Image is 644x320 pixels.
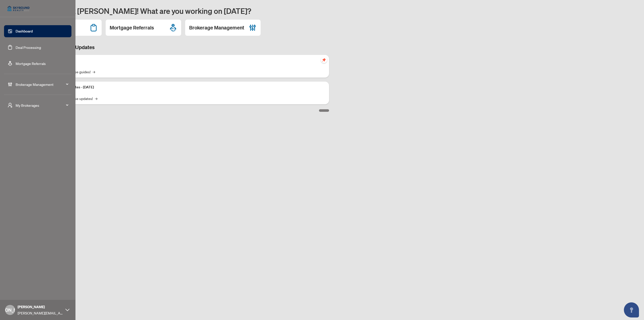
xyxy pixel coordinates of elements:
[189,24,244,31] h2: Brokerage Management
[8,103,13,108] span: user-switch
[4,3,33,15] img: logo
[93,69,95,75] span: →
[16,29,33,33] a: Dashboard
[18,310,63,316] span: [PERSON_NAME][EMAIL_ADDRESS][DOMAIN_NAME]
[16,102,68,108] span: My Brokerages
[26,44,329,51] h3: Brokerage & Industry Updates
[18,304,63,310] span: [PERSON_NAME]
[110,24,154,31] h2: Mortgage Referrals
[16,82,68,87] span: Brokerage Management
[53,58,325,63] p: Self-Help
[26,6,638,16] h1: Welcome back [PERSON_NAME]! What are you working on [DATE]?
[95,96,97,101] span: →
[53,85,325,90] p: Platform Updates - [DATE]
[321,57,327,63] span: pushpin
[16,45,41,50] a: Deal Processing
[16,61,46,66] a: Mortgage Referrals
[624,302,639,317] button: Open asap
